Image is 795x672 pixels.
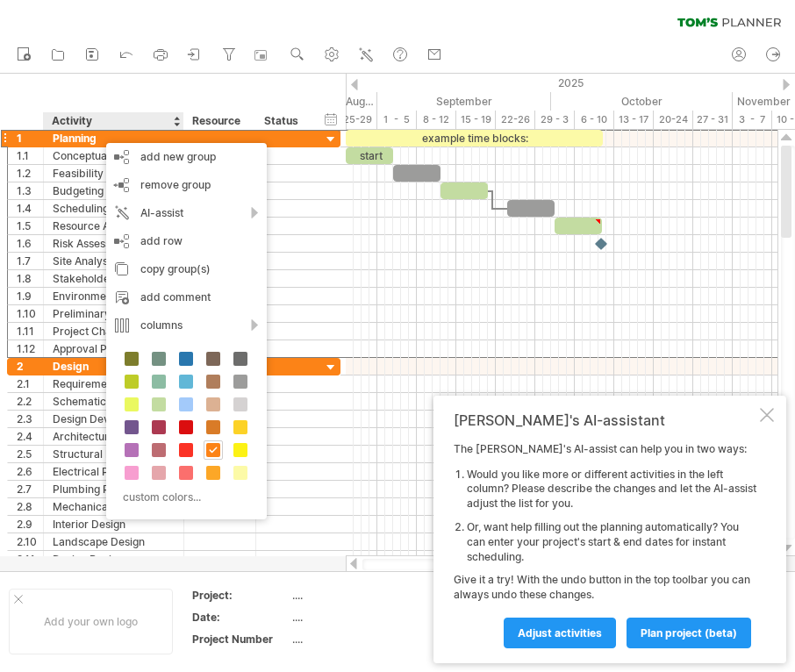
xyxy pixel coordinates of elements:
[17,481,43,497] div: 2.7
[53,130,175,147] div: Planning
[53,200,175,217] div: Scheduling
[17,288,43,304] div: 1.9
[53,375,175,392] div: Requirements Gathering
[17,516,43,533] div: 2.9
[53,270,175,287] div: Stakeholder Meetings
[17,270,43,287] div: 1.8
[417,111,456,129] div: 8 - 12
[17,551,43,568] div: 2.11
[17,340,43,357] div: 1.12
[654,111,693,129] div: 20-24
[346,147,393,164] div: start
[53,358,175,375] div: Design
[106,227,267,255] div: add row
[53,393,175,410] div: Schematic Design
[115,485,253,509] div: custom colors...
[17,218,43,234] div: 1.5
[17,200,43,217] div: 1.4
[467,520,756,564] li: Or, want help filling out the planning automatically? You can enter your project's start & end da...
[17,235,43,252] div: 1.6
[53,288,175,304] div: Environmental Study
[53,218,175,234] div: Resource Allocation
[17,463,43,480] div: 2.6
[377,92,551,111] div: September 2025
[53,235,175,252] div: Risk Assessment
[53,463,175,480] div: Electrical Planning
[17,411,43,427] div: 2.3
[17,498,43,515] div: 2.8
[140,178,211,191] span: remove group
[53,481,175,497] div: Plumbing Planning
[627,618,751,648] a: plan project (beta)
[733,111,772,129] div: 3 - 7
[53,253,175,269] div: Site Analysis
[192,610,289,625] div: Date:
[17,182,43,199] div: 1.3
[106,311,267,340] div: columns
[106,199,267,227] div: AI-assist
[454,442,756,647] div: The [PERSON_NAME]'s AI-assist can help you in two ways: Give it a try! With the undo button in th...
[377,111,417,129] div: 1 - 5
[53,182,175,199] div: Budgeting
[496,111,535,129] div: 22-26
[264,112,303,130] div: Status
[614,111,654,129] div: 13 - 17
[535,111,575,129] div: 29 - 3
[17,165,43,182] div: 1.2
[17,253,43,269] div: 1.7
[192,632,289,647] div: Project Number
[17,446,43,462] div: 2.5
[292,588,440,603] div: ....
[518,626,602,640] span: Adjust activities
[641,626,737,640] span: plan project (beta)
[106,143,267,171] div: add new group
[53,428,175,445] div: Architectural Modeling
[106,255,267,283] div: copy group(s)
[53,323,175,340] div: Project Charter
[53,411,175,427] div: Design Development
[192,588,289,603] div: Project:
[17,428,43,445] div: 2.4
[467,468,756,511] li: Would you like more or different activities in the left column? Please describe the changes and l...
[53,340,175,357] div: Approval Process
[292,632,440,647] div: ....
[346,130,603,147] div: example time blocks:
[456,111,496,129] div: 15 - 19
[338,111,377,129] div: 25-29
[504,618,616,648] a: Adjust activities
[53,533,175,550] div: Landscape Design
[17,358,43,375] div: 2
[17,323,43,340] div: 1.11
[192,112,246,130] div: Resource
[53,498,175,515] div: Mechanical Systems Design
[106,283,267,311] div: add comment
[575,111,614,129] div: 6 - 10
[292,610,440,625] div: ....
[17,533,43,550] div: 2.10
[53,305,175,322] div: Preliminary Drawings
[17,130,43,147] div: 1
[53,551,175,568] div: Design Review
[17,305,43,322] div: 1.10
[17,375,43,392] div: 2.1
[53,147,175,164] div: Conceptualization
[551,92,733,111] div: October 2025
[17,393,43,410] div: 2.2
[17,147,43,164] div: 1.1
[53,516,175,533] div: Interior Design
[9,589,173,654] div: Add your own logo
[53,446,175,462] div: Structural Engineering
[454,411,756,429] div: [PERSON_NAME]'s AI-assistant
[693,111,733,129] div: 27 - 31
[53,165,175,182] div: Feasibility Study
[52,112,174,130] div: Activity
